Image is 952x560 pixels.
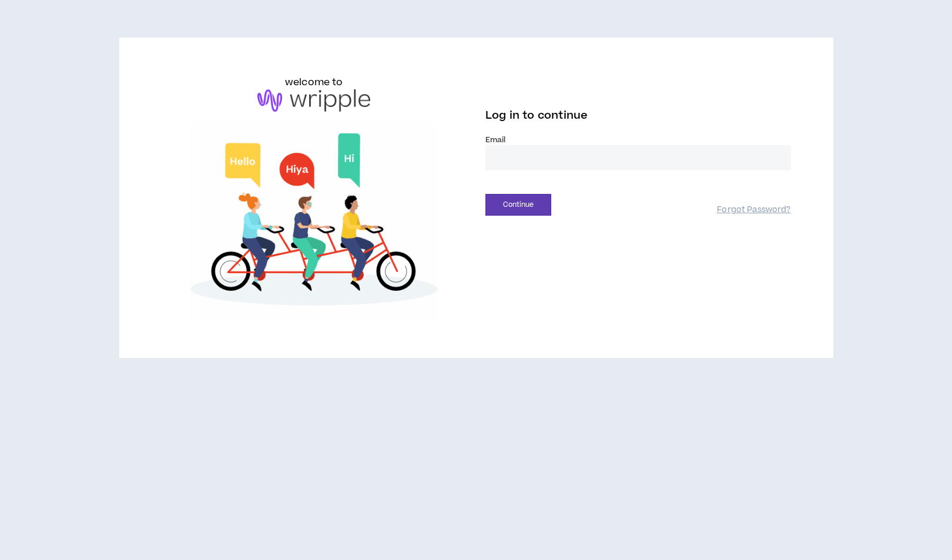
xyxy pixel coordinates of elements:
[485,135,791,145] label: Email
[485,194,551,216] button: Continue
[162,123,467,320] img: Welcome to Wripple
[717,204,790,216] a: Forgot Password?
[257,89,370,112] img: logo-brand.png
[485,108,588,123] span: Log in to continue
[285,75,343,89] h6: welcome to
